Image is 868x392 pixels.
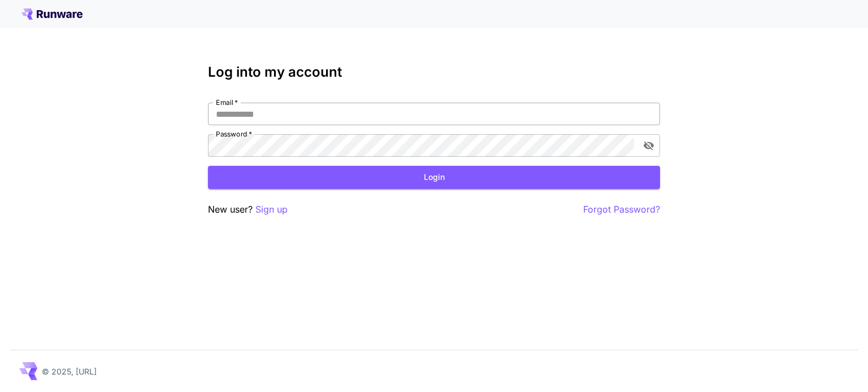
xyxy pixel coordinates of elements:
[42,365,97,377] p: © 2025, [URL]
[216,98,238,107] label: Email
[208,202,288,217] p: New user?
[216,129,252,139] label: Password
[255,202,288,217] button: Sign up
[208,64,660,80] h3: Log into my account
[208,166,660,189] button: Login
[583,202,660,217] button: Forgot Password?
[639,135,659,156] button: toggle password visibility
